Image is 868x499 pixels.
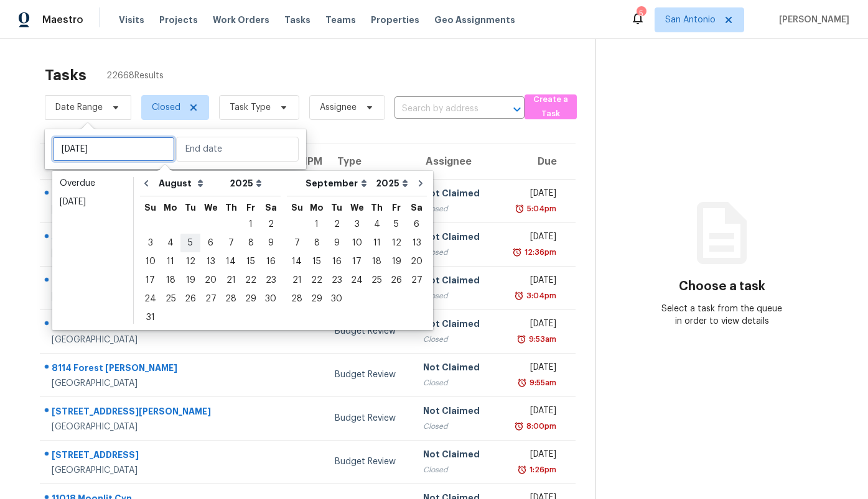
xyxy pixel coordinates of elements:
[291,203,303,212] abbr: Sunday
[307,253,327,270] div: 15
[287,253,307,270] div: 14
[140,234,161,252] div: Sun Aug 03 2025
[423,420,486,433] div: Closed
[287,290,307,308] div: Sun Sep 28 2025
[287,272,307,289] div: 21
[265,203,277,212] abbr: Saturday
[287,234,307,252] div: Sun Sep 07 2025
[52,464,278,477] div: [GEOGRAPHIC_DATA]
[347,272,367,289] div: 24
[310,203,324,212] abbr: Monday
[261,272,281,289] div: 23
[241,234,261,252] div: Fri Aug 08 2025
[517,464,527,476] img: Overdue Alarm Icon
[327,234,347,252] div: 9
[637,7,645,20] div: 5
[287,144,325,179] th: HPM
[386,272,406,289] div: 26
[161,290,180,308] div: Mon Aug 25 2025
[307,252,327,271] div: Mon Sep 15 2025
[423,246,486,259] div: Closed
[140,271,161,290] div: Sun Aug 17 2025
[373,174,411,193] select: Year
[659,303,785,327] div: Select a task from the queue in order to view details
[161,234,180,252] div: Mon Aug 04 2025
[413,144,496,179] th: Assignee
[200,234,221,252] div: Wed Aug 06 2025
[423,361,486,377] div: Not Claimed
[525,94,577,119] button: Create a Task
[423,405,486,420] div: Not Claimed
[140,234,161,252] div: 3
[347,215,367,234] div: Wed Sep 03 2025
[152,101,180,114] span: Closed
[200,271,221,290] div: Wed Aug 20 2025
[225,203,237,212] abbr: Thursday
[524,420,556,433] div: 8:00pm
[261,253,281,270] div: 16
[52,449,278,464] div: [STREET_ADDRESS]
[159,14,198,26] span: Projects
[246,203,255,212] abbr: Friday
[287,252,307,271] div: Sun Sep 14 2025
[371,14,419,26] span: Properties
[367,271,386,290] div: Thu Sep 25 2025
[52,203,278,216] div: [GEOGRAPHIC_DATA]
[411,171,430,196] button: Go to next month
[347,234,367,252] div: 10
[423,333,486,346] div: Closed
[161,272,180,289] div: 18
[106,70,164,82] span: 22668 Results
[180,252,200,271] div: Tue Aug 12 2025
[55,174,130,323] ul: Date picker shortcuts
[423,290,486,302] div: Closed
[180,272,200,289] div: 19
[505,361,556,377] div: [DATE]
[423,377,486,389] div: Closed
[52,290,278,303] div: [GEOGRAPHIC_DATA]
[52,318,278,334] div: [STREET_ADDRESS]
[200,234,221,252] div: 6
[230,101,271,114] span: Task Type
[505,318,556,333] div: [DATE]
[335,369,403,381] div: Budget Review
[287,271,307,290] div: Sun Sep 21 2025
[55,101,103,114] span: Date Range
[221,271,241,290] div: Thu Aug 21 2025
[423,187,486,203] div: Not Claimed
[347,253,367,270] div: 17
[200,272,221,289] div: 20
[221,234,241,252] div: Thu Aug 07 2025
[508,101,526,118] button: Open
[335,325,403,337] div: Budget Review
[180,234,200,252] div: 5
[327,272,347,289] div: 23
[327,252,347,271] div: Tue Sep 16 2025
[221,252,241,271] div: Thu Aug 14 2025
[144,203,156,212] abbr: Sunday
[180,271,200,290] div: Tue Aug 19 2025
[161,252,180,271] div: Mon Aug 11 2025
[665,14,716,26] span: San Antonio
[261,290,281,308] div: Sat Aug 30 2025
[406,234,427,252] div: 13
[284,16,310,24] span: Tasks
[423,231,486,246] div: Not Claimed
[505,405,556,420] div: [DATE]
[386,271,406,290] div: Fri Sep 26 2025
[200,290,221,308] div: Wed Aug 27 2025
[327,271,347,290] div: Tue Sep 23 2025
[52,275,278,290] div: [STREET_ADDRESS]
[524,290,556,302] div: 3:04pm
[386,252,406,271] div: Fri Sep 19 2025
[367,215,386,234] div: Thu Sep 04 2025
[180,253,200,270] div: 12
[307,271,327,290] div: Mon Sep 22 2025
[241,253,261,270] div: 15
[371,203,383,212] abbr: Thursday
[287,234,307,252] div: 7
[515,203,525,215] img: Overdue Alarm Icon
[392,203,401,212] abbr: Friday
[522,246,556,259] div: 12:36pm
[241,271,261,290] div: Fri Aug 22 2025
